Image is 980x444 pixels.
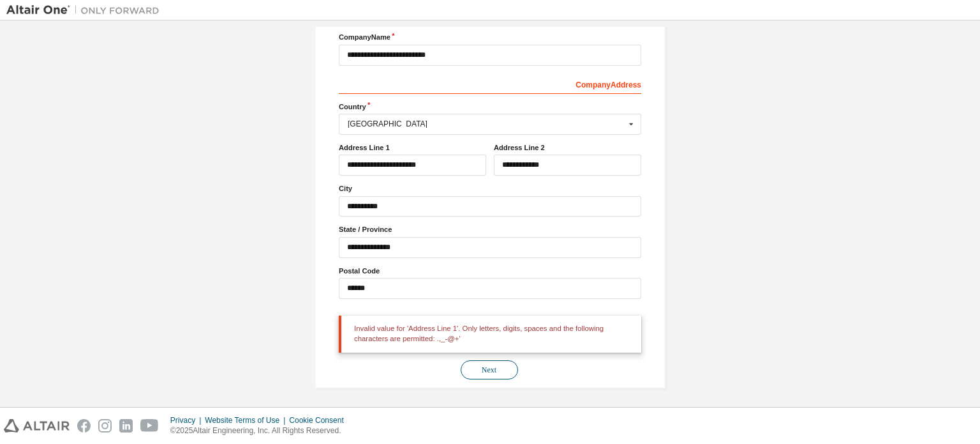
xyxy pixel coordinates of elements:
div: Company Address [339,73,641,94]
img: youtube.svg [140,419,159,433]
label: Address Line 2 [494,142,641,153]
label: Country [339,102,641,112]
img: instagram.svg [98,419,112,433]
p: © 2025 Altair Engineering, Inc. All Rights Reserved. [170,425,352,436]
label: City [339,183,641,194]
label: State / Province [339,224,641,234]
label: Postal Code [339,266,641,276]
div: Privacy [170,415,205,425]
label: Company Name [339,32,641,42]
img: facebook.svg [77,419,91,433]
img: linkedin.svg [119,419,133,433]
div: [GEOGRAPHIC_DATA] [348,120,625,128]
button: Next [461,360,518,379]
img: altair_logo.svg [4,419,70,433]
div: Invalid value for 'Address Line 1'. Only letters, digits, spaces and the following characters are... [339,316,641,353]
div: Cookie Consent [289,415,351,425]
img: Altair One [6,4,166,17]
label: Address Line 1 [339,142,486,153]
div: Website Terms of Use [205,415,289,425]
